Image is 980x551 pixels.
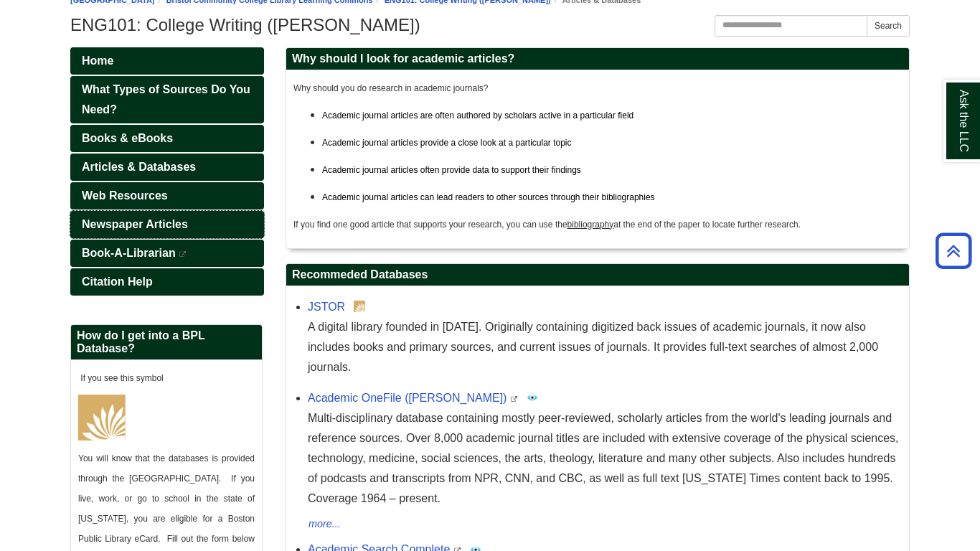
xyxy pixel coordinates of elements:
[70,211,264,238] a: Newspaper Articles
[308,408,902,509] p: Multi-disciplinary database containing mostly peer-reviewed, scholarly articles from the world's ...
[78,395,126,441] img: Boston Public Library Logo
[70,240,264,267] a: Book-A-Librarian
[82,83,250,116] span: What Types of Sources Do You Need?
[354,301,366,312] img: Boston Public Library
[308,392,507,404] a: Academic OneFile ([PERSON_NAME])
[70,268,264,296] a: Citation Help
[527,392,538,403] img: Peer Reviewed
[322,138,572,148] span: Academic journal articles provide a close look at a particular topic
[930,241,976,260] a: Back to Top
[286,264,909,286] h2: Recommeded Databases
[82,275,153,288] span: Citation Help
[70,154,264,181] a: Articles & Databases
[82,55,113,67] span: Home
[510,396,519,402] i: This link opens in a new window
[70,47,264,75] a: Home
[293,220,801,230] span: If you find one good article that supports your research, you can use the at the end of the paper...
[179,251,187,258] i: This link opens in a new window
[308,317,902,377] div: A digital library founded in [DATE]. Originally containing digitized back issues of academic jour...
[82,132,173,144] span: Books & eBooks
[322,165,581,175] span: Academic journal articles often provide data to support their findings
[70,125,264,152] a: Books & eBooks
[71,325,262,360] h2: How do I get into a BPL Database?
[322,110,633,121] span: Academic journal articles are often authored by scholars active in a particular field
[322,192,655,202] span: Academic journal articles can lead readers to other sources through their bibliographies
[78,373,164,383] span: If you see this symbol
[567,220,614,230] span: bibliography
[82,161,196,173] span: Articles & Databases
[286,48,909,70] h2: Why should I look for academic articles?
[82,247,176,259] span: Book-A-Librarian
[70,182,264,209] a: Web Resources
[867,15,910,37] button: Search
[70,15,910,35] h1: ENG101: College Writing ([PERSON_NAME])
[70,76,264,123] a: What Types of Sources Do You Need?
[293,83,488,93] span: Why should you do research in academic journals?
[82,189,168,202] span: Web Resources
[308,301,345,313] a: JSTOR
[82,218,188,230] span: Newspaper Articles
[308,516,341,533] button: more...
